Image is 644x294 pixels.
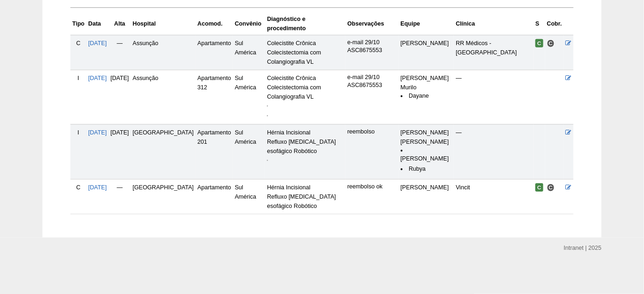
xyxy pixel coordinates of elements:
[131,13,196,35] th: Hospital
[109,35,131,70] td: —
[454,124,534,179] td: —
[347,183,397,191] p: reembolso ok
[399,13,454,35] th: Equipe
[70,13,86,35] th: Tipo
[564,243,602,253] div: Intranet | 2025
[131,179,196,214] td: [GEOGRAPHIC_DATA]
[399,35,454,70] td: [PERSON_NAME]
[401,137,452,147] div: [PERSON_NAME]
[399,124,454,179] td: [PERSON_NAME]
[265,35,345,70] td: Colecistite Crônica Colecistectomia com Colangiografia VL
[265,70,345,124] td: Colecistite Crônica Colecistectomia com Colangiografia VL
[109,179,131,214] td: —
[88,184,107,191] a: [DATE]
[535,39,543,47] span: Confirmada
[345,13,398,35] th: Observações
[110,75,129,81] span: [DATE]
[347,39,397,54] p: e-mail 29/10 ASC8675553
[233,179,265,214] td: Sul América
[131,124,196,179] td: [GEOGRAPHIC_DATA]
[265,13,345,35] th: Diagnóstico e procedimento
[547,40,555,47] span: Consultório
[454,13,534,35] th: Clínica
[535,183,543,192] span: Confirmada
[347,128,397,136] p: reembolso
[196,13,233,35] th: Acomod.
[454,179,534,214] td: Vincit
[399,179,454,214] td: [PERSON_NAME]
[88,40,107,47] a: [DATE]
[347,73,397,89] p: e-mail 29/10 ASC8675553
[196,35,233,70] td: Apartamento
[88,75,107,81] a: [DATE]
[547,184,555,192] span: Consultório
[401,92,452,100] li: Dayane
[72,183,84,192] div: C
[196,124,233,179] td: Apartamento 201
[534,13,545,35] th: S
[454,35,534,70] td: RR Médicos - [GEOGRAPHIC_DATA]
[72,73,84,83] div: I
[233,70,265,124] td: Sul América
[454,70,534,124] td: —
[233,124,265,179] td: Sul América
[545,13,564,35] th: Cobr.
[401,165,452,174] li: Rubya
[233,13,265,35] th: Convênio
[399,70,454,124] td: [PERSON_NAME]
[265,124,345,179] td: Hérnia Incisional Refluxo [MEDICAL_DATA] esofágico Robótico
[196,179,233,214] td: Apartamento
[109,13,131,35] th: Alta
[131,35,196,70] td: Assunção
[88,129,107,136] a: [DATE]
[401,83,452,92] div: Murilo
[72,39,84,48] div: C
[265,179,345,214] td: Hérnia Incisional Refluxo [MEDICAL_DATA] esofágico Robótico
[233,35,265,70] td: Sul América
[196,70,233,124] td: Apartamento 312
[110,129,129,136] span: [DATE]
[72,128,84,137] div: I
[401,147,452,163] li: [PERSON_NAME]
[131,70,196,124] td: Assunção
[86,13,109,35] th: Data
